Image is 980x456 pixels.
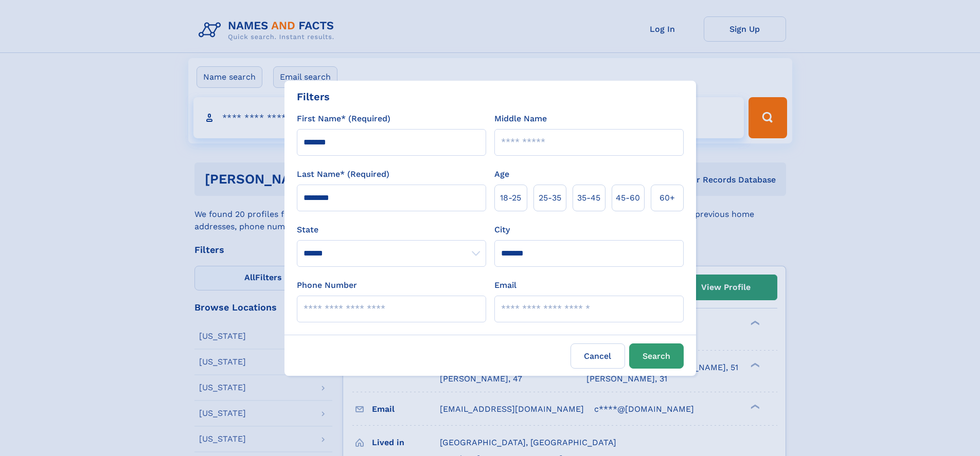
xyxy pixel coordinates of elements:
button: Search [629,343,684,369]
label: Email [494,279,516,291]
div: Filters [297,89,330,104]
label: State [297,224,486,236]
span: 35‑45 [577,192,600,204]
label: Last Name* (Required) [297,168,389,180]
label: Cancel [571,343,625,369]
span: 45‑60 [616,192,640,204]
span: 25‑35 [539,192,561,204]
span: 18‑25 [500,192,521,204]
label: Age [494,168,509,180]
label: Phone Number [297,279,357,291]
span: 60+ [660,192,675,204]
label: City [494,224,510,236]
label: Middle Name [494,113,547,125]
label: First Name* (Required) [297,113,390,125]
